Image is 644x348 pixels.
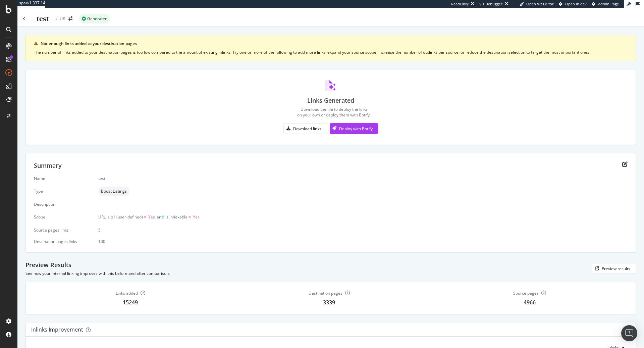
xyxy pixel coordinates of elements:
span: Generated [87,17,107,21]
span: Open in dev [565,1,587,6]
div: Download links [293,126,321,132]
div: 3339 [323,299,335,306]
a: Admin Page [592,1,619,7]
div: Type [34,188,88,194]
div: 100 [98,239,628,244]
div: Description [34,201,88,207]
span: Open Viz Editor [526,1,554,6]
div: Download the file to deploy the links on your own or deploy them with Botify. [297,106,371,118]
span: Yes [148,214,155,220]
div: warning banner [25,35,636,61]
div: TUI UK [52,15,66,22]
div: Summary [34,161,62,170]
span: Admin Page [598,1,619,6]
div: test [37,13,49,24]
div: Deploy with Botify [339,126,373,132]
div: Links Generated [307,96,354,105]
div: Destination pages [309,290,342,296]
div: neutral label [98,187,129,196]
button: Deploy with Botify [330,123,378,134]
div: Scope [34,214,88,220]
div: Open Intercom Messenger [621,325,637,341]
a: Click to go back [23,17,25,21]
div: 15249 [123,299,138,306]
button: Preview results [592,263,636,274]
span: = [189,214,191,220]
div: ReadOnly: [451,1,469,7]
span: Yes [193,214,200,220]
div: arrow-right-arrow-left [68,16,72,21]
div: Source pages [513,290,539,296]
div: Viz Debugger: [479,1,503,7]
div: The number of links added to your destination pages is too low compared to the amount of existing... [34,49,628,55]
div: test [98,176,628,181]
div: Preview results [602,266,630,271]
div: Destination pages links [34,239,88,244]
span: Is Indexable [165,214,187,220]
div: Inlinks Improvement [31,326,83,333]
a: Open Viz Editor [520,1,554,7]
div: edit [622,161,628,167]
div: 5 [98,227,628,233]
span: = [144,214,146,220]
div: Not enough links added to your destination pages [41,41,628,47]
div: success label [79,14,110,23]
button: Download links [283,123,327,134]
span: Boost Listings [101,189,127,193]
span: URL is p1 (user-defined) [98,214,143,220]
span: and [157,214,164,220]
img: svg%3e [325,80,337,91]
div: Name [34,176,88,181]
div: 4966 [524,299,536,306]
a: Open in dev [559,1,587,7]
div: Links added [116,290,138,296]
div: Preview Results [25,261,170,269]
div: Source pages links [34,227,88,233]
div: See how your internal linking improves with this before and after comparison. [25,270,170,276]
